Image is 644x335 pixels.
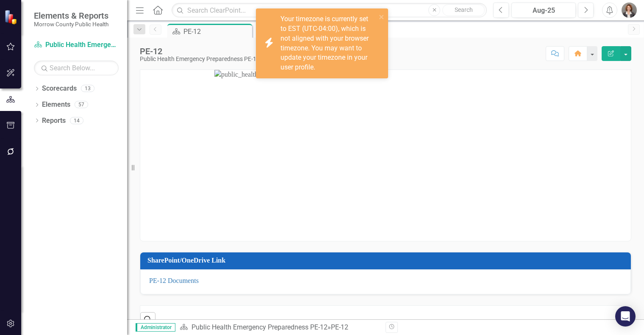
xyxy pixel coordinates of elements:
input: Search Below... [34,61,119,75]
button: Search [442,4,485,16]
span: Elements & Reports [34,11,108,21]
a: Elements [42,100,70,110]
img: Robin Canaday [622,3,637,18]
div: » [180,323,379,332]
div: Open Intercom Messenger [615,306,636,327]
div: 14 [70,117,83,124]
a: Public Health Emergency Preparedness PE-12 [34,40,119,50]
button: close [379,12,385,22]
a: Public Health Emergency Preparedness PE-12 [192,323,328,331]
img: public_health_1.png [214,70,557,241]
input: Search ClearPoint... [172,3,487,18]
span: Search [455,6,473,13]
div: PE-12 [331,323,348,331]
div: Your timezone is currently set to EST (UTC-04:00), which is not aligned with your browser timezon... [280,14,376,72]
small: Morrow County Public Health [34,21,108,28]
a: Reports [42,116,66,126]
img: ClearPoint Strategy [4,10,19,25]
div: PE-12 [183,26,250,37]
span: Administrator [136,323,175,332]
div: PE-12 [140,47,260,56]
div: Public Health Emergency Preparedness PE-12 [140,56,260,62]
h3: SharePoint/OneDrive Link [147,257,627,264]
button: Aug-25 [511,3,576,18]
div: Aug-25 [514,6,573,16]
a: PE-12 Documents [149,277,199,284]
div: 57 [75,101,88,108]
div: 13 [81,85,94,92]
a: Scorecards [42,84,77,94]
